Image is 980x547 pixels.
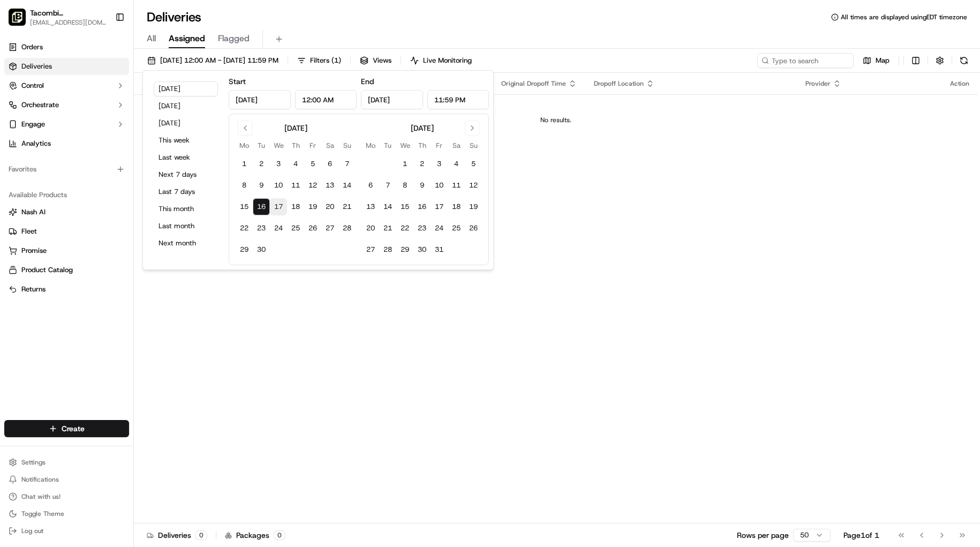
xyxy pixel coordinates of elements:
button: 9 [413,177,431,194]
button: [DATE] [154,116,218,131]
div: 0 [274,530,285,540]
div: Action [950,79,969,88]
span: Notifications [21,475,59,484]
button: Tacombi Empire State BuildingTacombi [GEOGRAPHIC_DATA][EMAIL_ADDRESS][DOMAIN_NAME] [4,4,111,30]
a: Analytics [4,135,129,152]
button: 18 [287,198,304,215]
button: Views [355,53,396,68]
img: Nash [11,11,32,32]
button: Map [858,53,894,68]
button: 2 [413,155,431,173]
button: 20 [362,220,379,237]
button: 26 [304,220,321,237]
th: Monday [236,140,253,151]
button: Create [4,420,129,437]
button: Go to previous month [238,121,253,136]
a: Returns [9,284,125,294]
div: Start new chat [36,102,176,113]
div: 📗 [11,156,19,165]
button: 6 [362,177,379,194]
button: 16 [253,198,270,215]
button: 10 [431,177,448,194]
span: Provider [805,79,831,88]
span: Live Monitoring [423,56,472,65]
a: Powered byPylon [76,181,130,190]
span: Flagged [218,32,250,45]
button: 27 [362,241,379,258]
span: All times are displayed using EDT timezone [841,13,967,21]
button: 13 [362,198,379,215]
a: Promise [9,246,125,256]
button: 8 [236,177,253,194]
button: 5 [465,155,482,173]
a: 📗Knowledge Base [6,151,86,170]
button: 14 [379,198,396,215]
div: No results. [138,116,974,124]
button: 15 [236,198,253,215]
button: 10 [270,177,287,194]
span: Fleet [21,227,37,236]
button: Orchestrate [4,96,129,114]
a: Product Catalog [9,265,125,275]
input: Time [295,90,357,109]
span: Control [21,81,44,91]
div: Deliveries [147,530,207,541]
span: Assigned [169,32,205,45]
th: Saturday [321,140,338,151]
div: [DATE] [411,123,434,133]
div: Favorites [4,161,129,178]
span: Product Catalog [21,265,73,275]
button: 22 [236,220,253,237]
th: Sunday [338,140,356,151]
button: 12 [465,177,482,194]
button: 7 [379,177,396,194]
button: 23 [413,220,431,237]
button: 4 [448,155,465,173]
span: API Documentation [101,155,172,166]
th: Tuesday [253,140,270,151]
span: Tacombi [GEOGRAPHIC_DATA] [30,8,107,18]
th: Friday [431,140,448,151]
input: Got a question? Start typing here... [28,69,193,80]
span: ( 1 ) [331,56,341,65]
th: Friday [304,140,321,151]
input: Date [361,90,423,109]
button: 4 [287,155,304,173]
a: 💻API Documentation [86,151,176,170]
button: 21 [338,198,356,215]
button: 17 [431,198,448,215]
th: Tuesday [379,140,396,151]
button: 2 [253,155,270,173]
div: Packages [225,530,285,541]
button: 6 [321,155,338,173]
button: 5 [304,155,321,173]
button: 7 [338,155,356,173]
button: Start new chat [182,106,195,118]
input: Date [229,90,291,109]
button: Next month [154,236,218,251]
button: This month [154,201,218,216]
th: Wednesday [270,140,287,151]
button: Go to next month [465,121,480,136]
span: Toggle Theme [21,509,64,518]
button: 9 [253,177,270,194]
button: 13 [321,177,338,194]
a: Deliveries [4,58,129,75]
button: Fleet [4,223,129,240]
button: 26 [465,220,482,237]
div: We're available if you need us! [36,113,135,122]
a: Orders [4,39,129,56]
span: Orchestrate [21,100,59,110]
span: Log out [21,527,43,535]
th: Saturday [448,140,465,151]
button: 22 [396,220,413,237]
button: 24 [270,220,287,237]
button: 11 [448,177,465,194]
img: Tacombi Empire State Building [9,9,26,26]
button: 21 [379,220,396,237]
button: Chat with us! [4,489,129,504]
button: 18 [448,198,465,215]
button: Last week [154,150,218,165]
span: Analytics [21,139,51,148]
button: Toggle Theme [4,506,129,521]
